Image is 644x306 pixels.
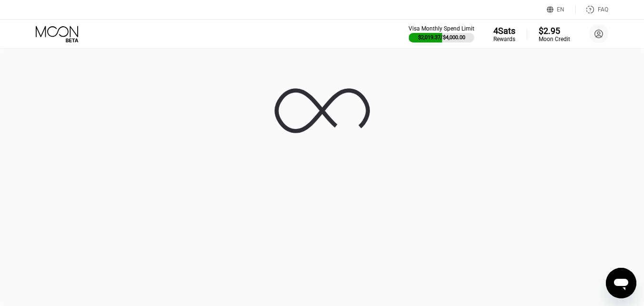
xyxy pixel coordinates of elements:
div: EN [557,6,564,13]
div: $2,019.37 / $4,000.00 [418,34,465,41]
div: 4 Sats [493,26,515,36]
div: Visa Monthly Spend Limit [409,25,474,32]
div: Visa Monthly Spend Limit$2,019.37/$4,000.00 [409,25,474,42]
div: $2.95 [539,26,570,36]
div: $2.95Moon Credit [539,26,570,42]
div: FAQ [576,5,608,14]
div: FAQ [598,6,608,13]
div: EN [547,5,576,14]
div: 4SatsRewards [493,26,515,42]
iframe: Button to launch messaging window, conversation in progress [606,268,636,298]
div: Moon Credit [539,36,570,42]
div: Rewards [493,36,515,42]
